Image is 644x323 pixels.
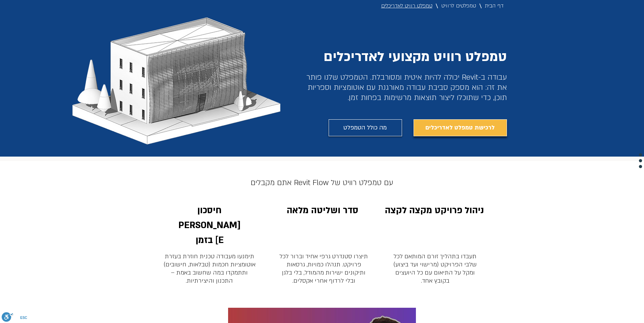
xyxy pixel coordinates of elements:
[425,123,495,133] span: לרכישת טמפלט לאדריכלים
[280,253,368,285] span: תיצרו סטנדרט גרפי אחיד וברור לכל פרויקט. תנהלו כמויות, גרסאות ותיקונים ישירות מהמודל, בלי בלגן וב...
[306,72,507,103] span: ​עבודה ב-Revit יכולה להיות איטית ומסורבלת. הטמפלט שלנו פותר את זה: הוא מספק סביבת עבודה מאורגנת ע...
[436,3,438,9] span: \
[441,1,476,11] span: טמפלטים לרוויט
[251,178,393,188] span: עם טמפלט רוויט של Revit Flow אתם מקבלים​​​
[287,204,358,217] span: סדר ושליטה מלאה
[324,48,507,66] span: טמפלט רוויט מקצועי לאדריכלים
[163,253,256,285] span: תימנעו מעבודה טכנית חוזרת בעזרת אוטומציות חכמות (טבלאות, חישובים) ותתמקדו במה שחשוב באמת – התכנון...
[385,204,484,217] span: ניהול פרויקט מקצה לקצה
[393,253,477,285] span: תעבדו בתהליך זורם המותאם לכל שלבי הפרויקט (מרישוי ועד ביצוע) ומקל על התיאום עם כל היועצים בקובץ אחד.
[381,1,432,11] span: טמפלט רוויט לאדריכלים
[343,122,387,133] span: מה כולל הטמפלט
[414,119,507,136] a: לרכישת טמפלט לאדריכלים
[485,1,504,11] span: דף הבית
[329,119,402,136] a: מה כולל הטמפלט
[67,13,286,148] img: בניין משרדים טמפלט רוויט
[480,3,482,9] span: \
[178,204,241,246] span: חיסכון [PERSON_NAME] בזמן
